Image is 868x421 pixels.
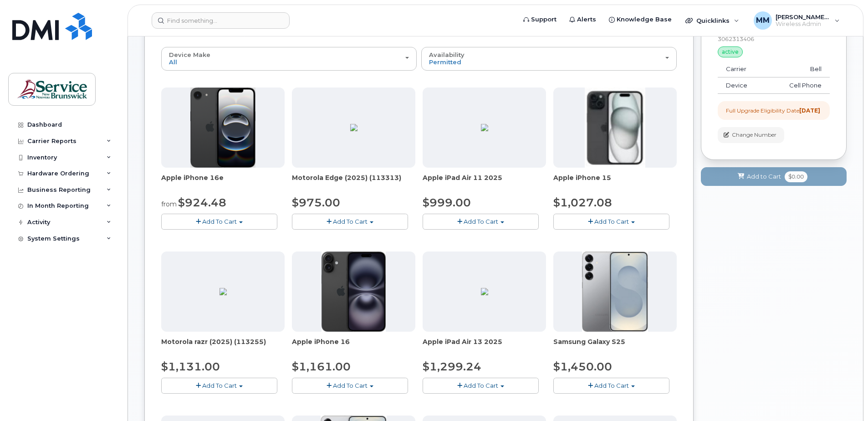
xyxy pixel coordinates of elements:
span: Change Number [732,131,776,139]
button: Add To Cart [161,214,277,230]
img: iphone_16_plus.png [322,252,386,332]
td: Device [718,77,766,94]
span: $1,027.08 [553,196,612,209]
span: $1,131.00 [161,360,220,373]
button: Add To Cart [553,378,669,394]
span: [PERSON_NAME] (ASD-E) [776,13,830,21]
span: All [169,58,177,66]
span: $1,450.00 [553,360,612,373]
span: $1,299.24 [423,360,481,373]
span: Add To Cart [333,218,368,225]
a: Knowledge Base [602,10,678,29]
div: Apple iPad Air 11 2025 [423,173,546,191]
button: Add to Cart $0.00 [701,167,847,186]
a: Alerts [563,10,602,29]
div: McEachern, Melissa (ASD-E) [747,11,846,30]
button: Add To Cart [161,378,277,394]
img: 110CE2EE-BED8-457C-97B0-44C820BA34CE.png [481,288,488,295]
div: Apple iPhone 16 [292,337,415,355]
button: Add To Cart [423,378,539,394]
img: iphone15.jpg [585,87,645,168]
span: Add To Cart [594,218,629,225]
small: from [161,200,177,208]
button: Availability Permitted [421,47,677,71]
span: Permitted [429,58,461,66]
div: Apple iPad Air 13 2025 [423,337,546,355]
span: Add To Cart [464,382,498,389]
div: 3062313406 [718,35,830,43]
div: Samsung Galaxy S25 [553,337,677,355]
img: iphone16e.png [190,87,256,168]
span: Add To Cart [594,382,629,389]
span: Quicklinks [696,17,730,24]
div: active [718,46,743,57]
button: Add To Cart [292,214,408,230]
span: MM [756,15,770,26]
img: D05A5B98-8D38-4839-BBA4-545D6CC05E2D.png [481,124,488,131]
span: Add to Cart [747,172,781,181]
td: Carrier [718,61,766,77]
button: Device Make All [161,47,417,71]
td: Cell Phone [766,77,830,94]
img: 97AF51E2-C620-4B55-8757-DE9A619F05BB.png [350,124,357,131]
span: Knowledge Base [617,15,672,24]
div: Apple iPhone 15 [553,173,677,191]
span: Device Make [169,51,210,58]
span: Wireless Admin [776,21,830,28]
span: $1,161.00 [292,360,351,373]
span: $999.00 [423,196,471,209]
img: s25plus.png [582,252,648,332]
img: 5064C4E8-FB8A-45B3-ADD3-50D80ADAD265.png [220,288,227,295]
button: Add To Cart [292,378,408,394]
span: Add To Cart [464,218,498,225]
span: $975.00 [292,196,340,209]
input: Find something... [152,12,290,29]
button: Add To Cart [553,214,669,230]
td: Bell [766,61,830,77]
span: Add To Cart [202,218,237,225]
div: Motorola Edge (2025) (113313) [292,173,415,191]
div: Motorola razr (2025) (113255) [161,337,285,355]
div: Full Upgrade Eligibility Date [726,107,820,114]
div: Quicklinks [679,11,745,30]
span: $924.48 [178,196,226,209]
div: Apple iPhone 16e [161,173,285,191]
strong: [DATE] [799,107,820,114]
span: Support [531,15,557,24]
a: Support [517,10,563,29]
button: Change Number [718,127,784,143]
span: Alerts [577,15,596,24]
span: $0.00 [785,171,807,182]
span: Add To Cart [333,382,368,389]
span: Add To Cart [202,382,237,389]
button: Add To Cart [423,214,539,230]
span: Availability [429,51,465,58]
